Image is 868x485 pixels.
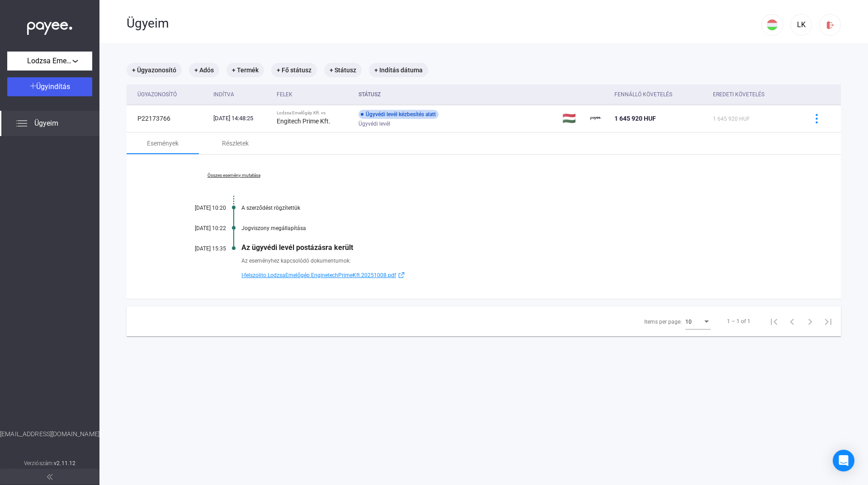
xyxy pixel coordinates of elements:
[359,118,390,129] span: Ügyvédi levél
[359,110,439,119] div: Ügyvédi levél kézbesítés alatt
[767,19,778,30] img: HU
[826,20,835,30] img: logout-red
[241,256,796,265] div: Az eseményhez kapcsolódó dokumentumok:
[819,14,841,36] button: logout-red
[644,316,682,327] div: Items per page:
[727,316,750,327] div: 1 – 1 of 1
[819,312,837,330] button: Last page
[7,77,92,96] button: Ügyindítás
[614,89,672,100] div: Fennálló követelés
[241,270,796,281] a: I-felszolito.LodzsaEmelőgép.EnginetechPrimeKft.20251008.pdfexternal-link-blue
[271,63,317,77] mat-chip: + Fő státusz
[147,138,179,149] div: Események
[277,89,292,100] div: Felek
[222,138,249,149] div: Részletek
[137,89,206,100] div: Ügyazonosító
[7,52,92,71] button: Lodzsa Emelőgép Kft.
[213,89,269,100] div: Indítva
[172,245,226,252] div: [DATE] 15:35
[27,56,72,66] span: Lodzsa Emelőgép Kft.
[324,63,362,77] mat-chip: + Státusz
[761,14,783,36] button: HU
[172,173,296,178] a: Összes esemény mutatása
[801,312,819,330] button: Next page
[241,270,396,281] span: I-felszolito.LodzsaEmelőgép.EnginetechPrimeKft.20251008.pdf
[241,225,796,231] div: Jogviszony megállapítása
[812,114,821,123] img: more-blue
[713,116,750,122] span: 1 645 920 HUF
[189,63,219,77] mat-chip: + Adós
[213,114,269,123] div: [DATE] 14:48:25
[396,272,407,278] img: external-link-blue
[713,89,764,100] div: Eredeti követelés
[783,312,801,330] button: Previous page
[213,89,234,100] div: Indítva
[47,474,52,480] img: arrow-double-left-grey.svg
[241,205,796,211] div: A szerződést rögzítettük
[27,17,72,35] img: white-payee-white-dot.svg
[713,89,796,100] div: Eredeti követelés
[127,16,761,31] div: Ügyeim
[614,115,656,122] span: 1 645 920 HUF
[226,63,264,77] mat-chip: + Termék
[590,113,601,124] img: payee-logo
[355,85,558,105] th: Státusz
[241,243,796,252] div: Az ügyvédi levél postázásra került
[369,63,428,77] mat-chip: + Indítás dátuma
[172,205,226,211] div: [DATE] 10:20
[137,89,177,100] div: Ügyazonosító
[790,14,812,36] button: LK
[685,316,711,327] mat-select: Items per page:
[127,105,210,132] td: P22173766
[127,63,182,77] mat-chip: + Ügyazonosító
[277,89,351,100] div: Felek
[614,89,706,100] div: Fennálló követelés
[54,460,75,466] strong: v2.11.12
[277,118,330,125] strong: Engitech Prime Kft.
[685,319,692,325] span: 10
[172,225,226,231] div: [DATE] 10:22
[277,110,351,116] div: Lodzsa Emelőgép Kft. vs
[807,109,826,128] button: more-blue
[36,82,70,91] span: Ügyindítás
[559,105,587,132] td: 🇭🇺
[16,118,27,129] img: list.svg
[793,19,809,30] div: LK
[30,83,36,89] img: plus-white.svg
[833,450,854,471] div: Open Intercom Messenger
[34,118,58,129] span: Ügyeim
[765,312,783,330] button: First page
